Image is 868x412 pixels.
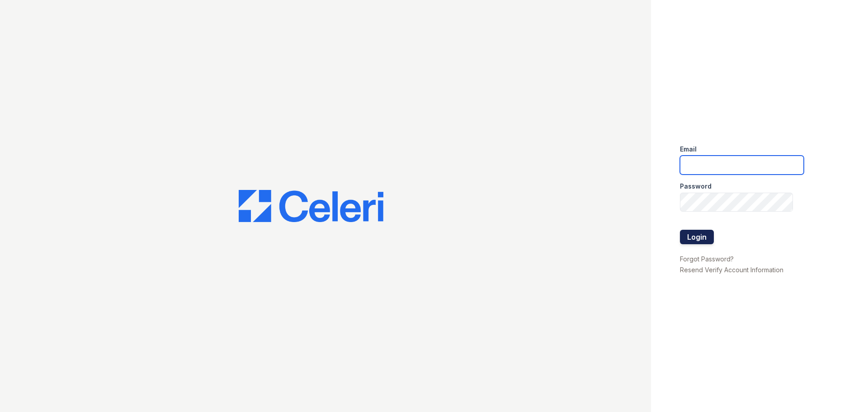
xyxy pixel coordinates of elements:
[680,145,697,154] label: Email
[680,230,714,244] button: Login
[239,190,383,223] img: CE_Logo_Blue-a8612792a0a2168367f1c8372b55b34899dd931a85d93a1a3d3e32e68fde9ad4.png
[680,255,734,263] a: Forgot Password?
[680,182,712,191] label: Password
[680,266,783,274] a: Resend Verify Account Information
